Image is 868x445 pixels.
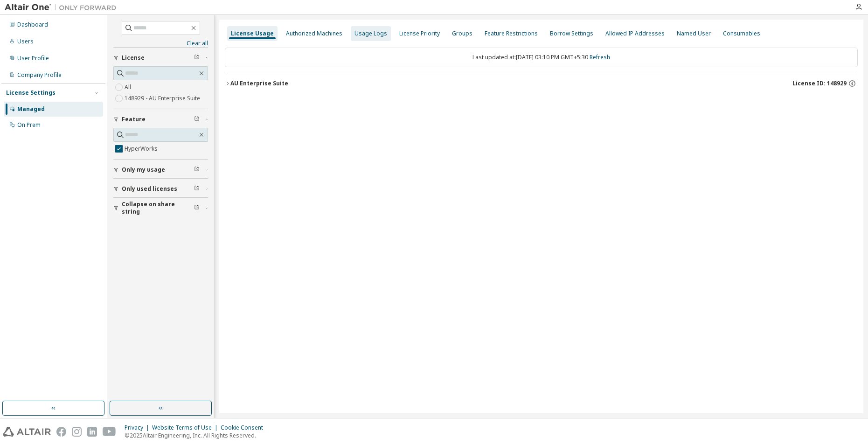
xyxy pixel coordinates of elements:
[17,55,49,62] div: User Profile
[87,427,97,437] img: linkedin.svg
[194,54,200,62] span: Clear filter
[677,30,711,37] div: Named User
[17,71,62,79] div: Company Profile
[122,201,194,216] span: Collapse on share string
[17,38,34,45] div: Users
[225,48,858,67] div: Last updated at: [DATE] 03:10 PM GMT+5:30
[17,21,48,28] div: Dashboard
[354,30,387,37] div: Usage Logs
[194,204,200,212] span: Clear filter
[122,185,177,193] span: Only used licenses
[605,30,665,37] div: Allowed IP Addresses
[113,109,208,130] button: Feature
[152,424,221,431] div: Website Terms of Use
[194,166,200,174] span: Clear filter
[452,30,472,37] div: Groups
[125,93,202,104] label: 148929 - AU Enterprise Suite
[113,40,208,47] a: Clear all
[230,80,288,87] div: AU Enterprise Suite
[125,431,269,439] p: © 2025 Altair Engineering, Inc. All Rights Reserved.
[231,30,274,37] div: License Usage
[194,185,200,193] span: Clear filter
[194,116,200,123] span: Clear filter
[122,116,146,123] span: Feature
[550,30,593,37] div: Borrow Settings
[485,30,538,37] div: Feature Restrictions
[103,427,116,437] img: youtube.svg
[125,143,160,154] label: HyperWorks
[792,80,847,87] span: License ID: 148929
[3,427,51,437] img: altair_logo.svg
[723,30,760,37] div: Consumables
[17,121,41,129] div: On Prem
[113,160,208,180] button: Only my usage
[286,30,342,37] div: Authorized Machines
[113,48,208,68] button: License
[399,30,440,37] div: License Priority
[125,82,133,93] label: All
[5,3,121,12] img: Altair One
[6,89,56,97] div: License Settings
[221,424,269,431] div: Cookie Consent
[113,198,208,218] button: Collapse on share string
[113,179,208,199] button: Only used licenses
[17,105,45,113] div: Managed
[122,166,165,174] span: Only my usage
[56,427,66,437] img: facebook.svg
[72,427,82,437] img: instagram.svg
[125,424,152,431] div: Privacy
[590,53,610,61] a: Refresh
[122,54,145,62] span: License
[225,73,858,94] button: AU Enterprise SuiteLicense ID: 148929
